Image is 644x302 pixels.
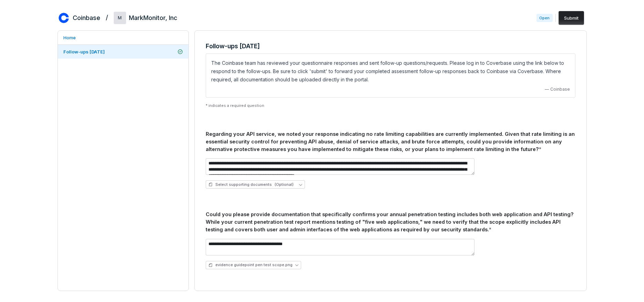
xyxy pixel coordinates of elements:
button: Submit [559,11,584,25]
span: Open [536,14,552,22]
h2: / [106,12,108,22]
span: Select supporting documents [208,182,294,187]
h3: Follow-ups [DATE] [206,42,575,51]
span: Coinbase [550,87,570,92]
a: Home [58,31,188,44]
span: (Optional) [275,182,294,187]
span: evidence guidepoint pen test scope.png [215,262,293,268]
div: Regarding your API service, we noted your response indicating no rate limiting capabilities are c... [206,130,575,153]
h2: Coinbase [73,13,100,22]
a: Follow-ups [DATE] [58,45,188,59]
p: The Coinbase team has reviewed your questionnaire responses and sent follow-up questions/requests... [211,59,570,84]
div: Could you please provide documentation that specifically confirms your annual penetration testing... [206,211,575,233]
span: — [545,87,549,92]
h2: MarkMonitor, Inc [129,13,177,22]
p: * indicates a required question [206,103,575,108]
span: Follow-ups [DATE] [63,49,105,54]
